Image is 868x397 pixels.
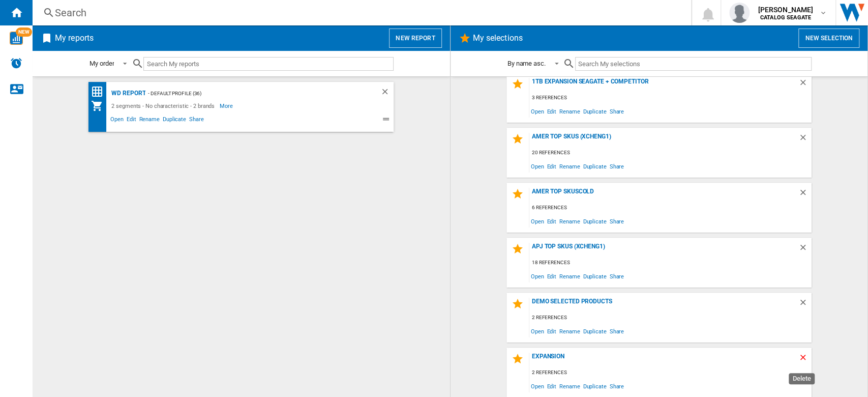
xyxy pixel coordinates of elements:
[760,14,811,21] b: CATALOG SEAGATE
[529,159,546,173] span: Open
[545,104,558,118] span: Edit
[581,324,608,338] span: Duplicate
[608,104,625,118] span: Share
[137,115,161,127] span: Rename
[529,353,798,366] div: expansion
[575,57,812,71] input: Search My selections
[529,379,546,393] span: Open
[581,159,608,173] span: Duplicate
[798,298,812,311] div: Delete
[91,100,109,112] div: My Assortment
[558,214,581,228] span: Rename
[545,379,558,393] span: Edit
[558,324,581,338] span: Rename
[529,366,812,379] div: 2 references
[758,5,813,15] span: [PERSON_NAME]
[109,87,145,100] div: WD report
[529,298,798,311] div: DEMO SELECTED PRODUCTS
[145,87,360,100] div: - Default profile (36)
[143,57,394,71] input: Search My reports
[109,115,125,127] span: Open
[529,311,812,324] div: 2 references
[529,78,798,92] div: 1TB Expansion Seagate + Competitor
[471,29,525,48] h2: My selections
[16,27,32,37] span: NEW
[545,214,558,228] span: Edit
[581,214,608,228] span: Duplicate
[161,115,188,127] span: Duplicate
[529,133,798,147] div: AMER TOP SKUs (xcheng1)
[608,214,625,228] span: Share
[529,257,812,269] div: 18 references
[608,379,625,393] span: Share
[558,159,581,173] span: Rename
[529,188,798,202] div: AMER TOP SKUScold
[507,60,546,67] div: By name asc.
[545,324,558,338] span: Edit
[581,269,608,283] span: Duplicate
[220,100,234,112] span: More
[798,133,812,147] div: Delete
[89,60,114,67] div: My order
[529,269,546,283] span: Open
[608,269,625,283] span: Share
[529,324,546,338] span: Open
[10,32,23,45] img: wise-card.svg
[91,86,109,98] div: Price Matrix
[581,104,608,118] span: Duplicate
[188,115,205,127] span: Share
[558,104,581,118] span: Rename
[529,147,812,159] div: 20 references
[798,188,812,202] div: Delete
[529,92,812,104] div: 3 references
[529,202,812,214] div: 6 references
[529,214,546,228] span: Open
[529,243,798,257] div: APJ TOP SKUs (xcheng1)
[389,29,441,48] button: New report
[529,104,546,118] span: Open
[798,353,812,366] div: Delete
[729,3,750,23] img: profile.jpg
[608,324,625,338] span: Share
[558,269,581,283] span: Rename
[10,57,22,69] img: alerts-logo.svg
[53,29,96,48] h2: My reports
[798,29,859,48] button: New selection
[125,115,138,127] span: Edit
[545,159,558,173] span: Edit
[55,6,665,20] div: Search
[380,87,394,100] div: Delete
[545,269,558,283] span: Edit
[581,379,608,393] span: Duplicate
[798,243,812,257] div: Delete
[798,78,812,92] div: Delete
[558,379,581,393] span: Rename
[608,159,625,173] span: Share
[109,100,220,112] div: 2 segments - No characteristic - 2 brands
